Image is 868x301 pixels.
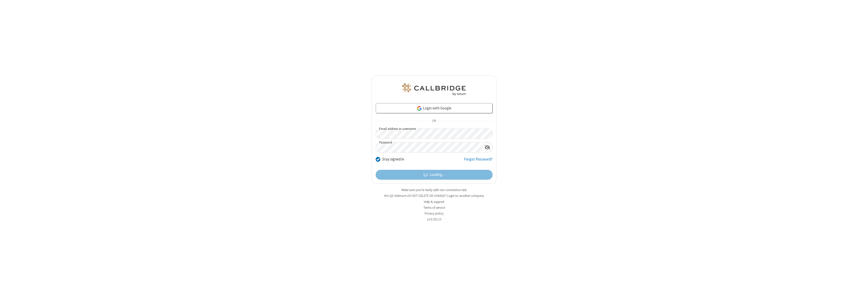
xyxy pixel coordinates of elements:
[855,288,864,297] iframe: Chat
[447,193,484,198] button: Login to another company
[372,193,497,198] li: Not QA Selenium DO NOT DELETE OR CHANGE?
[430,118,438,125] span: OR
[423,205,445,210] a: Terms of service
[425,211,444,216] a: Privacy policy
[464,156,493,166] a: Forgot Password?
[401,188,467,192] a: Make sure you're ready with our connection test
[429,172,444,178] span: Loading...
[376,103,493,113] a: Login with Google
[376,170,493,180] button: Loading...
[417,106,422,111] img: google-icon.png
[376,129,493,138] input: Email address or username
[482,143,492,152] div: Show password
[376,143,482,152] input: Password
[401,83,467,96] img: QA Selenium DO NOT DELETE OR CHANGE
[424,200,444,204] a: Help & support
[372,217,497,222] li: v2.6.352.13
[382,156,404,162] label: Stay signed in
